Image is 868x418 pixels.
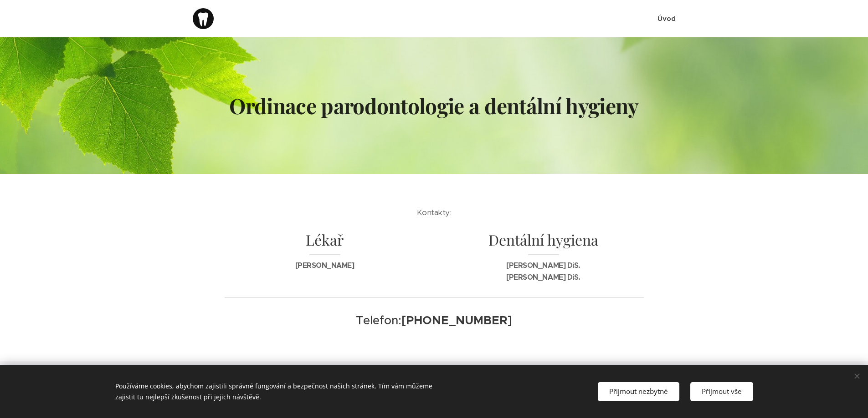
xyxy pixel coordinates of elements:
h1: Lékař [225,230,425,256]
span: Přijmout nezbytné [609,387,668,396]
div: Používáme cookies, abychom zajistili správné fungování a bezpečnost našich stránek. Tím vám můžem... [115,374,466,409]
ul: Menu [655,7,676,30]
p: Kontakty: [252,206,616,219]
h1: Dentální hygiena [443,230,644,256]
span: Úvod [657,14,676,23]
span: Přijmout vše [702,387,742,396]
button: Přijmout nezbytné [598,382,679,401]
strong: Ordinace parodontologie a dentální hygieny [229,91,638,120]
strong: [PERSON_NAME] DiS. [PERSON_NAME] DiS. [506,261,580,282]
strong: [PERSON_NAME] [295,261,354,270]
strong: [PHONE_NUMBER] [401,313,512,327]
button: Přijmout vše [690,382,753,401]
h2: Telefon: [252,312,616,328]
